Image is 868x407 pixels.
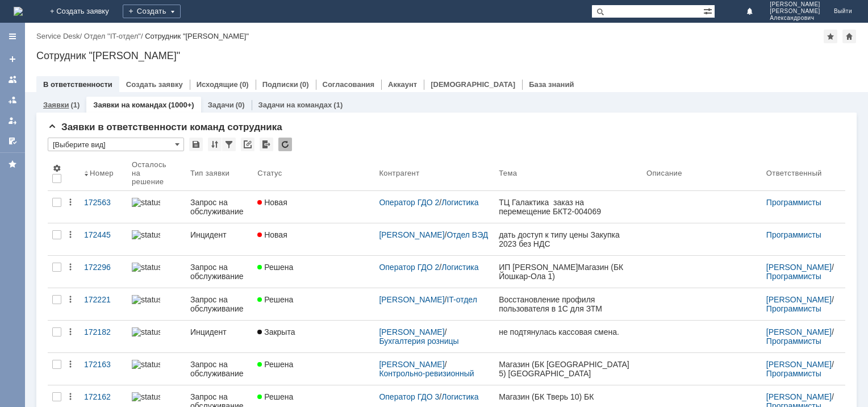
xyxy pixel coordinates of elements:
[127,156,186,191] th: Осталось на решение
[494,191,642,223] a: ТЦ Галактика заказ на перемещение БКТ2-004069
[766,169,822,177] div: Ответственный
[258,101,332,109] a: Задачи на командах
[770,8,820,15] span: [PERSON_NAME]
[66,327,75,337] div: Действия
[66,295,75,304] div: Действия
[132,230,160,239] img: statusbar-100 (1).png
[132,295,160,304] img: statusbar-100 (1).png
[3,132,22,150] a: Мои согласования
[379,337,458,346] a: Бухгалтерия розницы
[208,101,234,109] a: Задачи
[499,327,637,337] div: не подтянулась кассовая смена.
[208,138,222,151] div: Сортировка...
[379,230,444,239] a: [PERSON_NAME]
[441,392,478,401] a: Логистика
[132,392,160,401] img: statusbar-100 (1).png
[190,230,248,239] div: Инцидент
[186,321,253,352] a: Инцидент
[766,295,832,304] a: [PERSON_NAME]
[499,263,637,281] div: ИП [PERSON_NAME]Магазин (БК Йошкар-Ола 1)
[132,198,160,207] img: statusbar-100 (1).png
[240,80,249,89] div: (0)
[84,32,145,40] div: /
[770,1,820,8] span: [PERSON_NAME]
[388,80,417,89] a: Аккаунт
[262,80,298,89] a: Подписки
[253,191,374,223] a: Новая
[766,327,832,337] a: [PERSON_NAME]
[762,156,845,191] th: Ответственный
[84,392,123,401] div: 172162
[379,360,490,378] div: /
[766,327,841,346] div: /
[84,32,141,40] a: Отдел "IT-отдел"
[374,156,494,191] th: Контрагент
[66,392,75,401] div: Действия
[127,223,186,255] a: statusbar-100 (1).png
[257,327,295,337] span: Закрыта
[186,256,253,288] a: Запрос на обслуживание
[127,256,186,288] a: statusbar-100 (1).png
[48,122,282,132] span: Заявки в ответственности команд сотрудника
[36,50,857,61] div: Сотрудник "[PERSON_NAME]"
[379,198,490,207] div: /
[646,169,682,177] div: Описание
[253,223,374,255] a: Новая
[499,392,637,401] div: Магазин (БК Тверь 10) БК
[379,392,490,401] div: /
[494,288,642,320] a: Восстановление профиля пользователя в 1С для ЗТМ Ибраимовой Татьяны
[257,360,293,369] span: Решена
[186,353,253,385] a: Запрос на обслуживание
[186,156,253,191] th: Тип заявки
[14,7,23,16] img: logo
[770,15,820,22] span: Александрович
[379,392,439,401] a: Оператор ГДО 3
[43,80,112,89] a: В ответственности
[494,223,642,255] a: дать доступ к типу цены Закупка 2023 без НДС
[379,327,444,337] a: [PERSON_NAME]
[66,198,75,207] div: Действия
[257,392,293,401] span: Решена
[766,263,841,281] div: /
[300,80,309,89] div: (0)
[123,5,181,18] div: Создать
[494,353,642,385] a: Магазин (БК [GEOGRAPHIC_DATA] 5) [GEOGRAPHIC_DATA]
[379,198,439,207] a: Оператор ГДО 2
[379,263,490,272] div: /
[824,30,837,43] div: Добавить в избранное
[494,256,642,288] a: ИП [PERSON_NAME]Магазин (БК Йошкар-Ола 1)
[236,101,245,109] div: (0)
[766,337,821,346] a: Программисты
[766,198,821,207] a: Программисты
[766,369,821,378] a: Программисты
[190,327,248,337] div: Инцидент
[80,288,127,320] a: 172221
[222,138,236,151] div: Фильтрация...
[80,191,127,223] a: 172563
[3,70,22,89] a: Заявки на командах
[333,101,343,109] div: (1)
[323,80,375,89] a: Согласования
[257,263,293,272] span: Решена
[127,288,186,320] a: statusbar-100 (1).png
[189,138,203,151] div: Сохранить вид
[168,101,194,109] div: (1000+)
[379,295,490,304] div: /
[766,392,832,401] a: [PERSON_NAME]
[84,198,123,207] div: 172563
[499,198,637,216] div: ТЦ Галактика заказ на перемещение БКТ2-004069
[132,327,160,337] img: statusbar-100 (1).png
[190,295,248,313] div: Запрос на обслуживание
[253,321,374,352] a: Закрыта
[80,256,127,288] a: 172296
[499,169,517,177] div: Тема
[379,360,444,369] a: [PERSON_NAME]
[84,295,123,304] div: 172221
[499,360,637,378] div: Магазин (БК [GEOGRAPHIC_DATA] 5) [GEOGRAPHIC_DATA]
[446,230,488,239] a: Отдел ВЭД
[766,230,821,239] a: Программисты
[186,191,253,223] a: Запрос на обслуживание
[257,169,282,177] div: Статус
[190,263,248,281] div: Запрос на обслуживание
[127,191,186,223] a: statusbar-100 (1).png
